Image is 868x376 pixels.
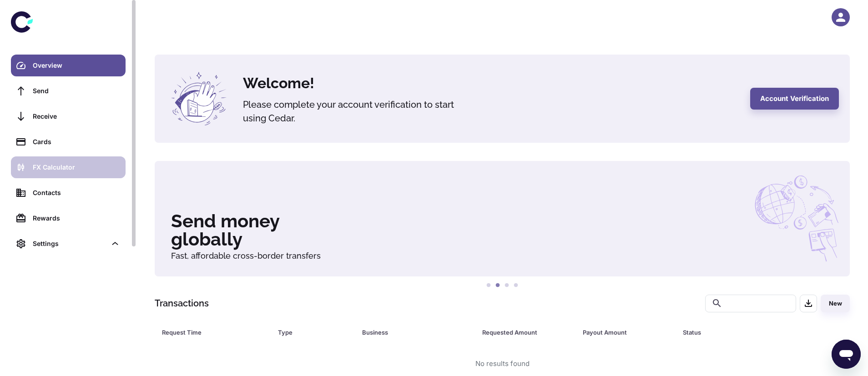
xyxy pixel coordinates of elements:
div: Cards [33,137,120,147]
button: 4 [511,281,520,290]
span: Payout Amount [583,326,672,339]
span: Request Time [162,326,267,339]
div: Rewards [33,213,120,223]
a: Cards [11,131,126,153]
h6: Fast, affordable cross-border transfers [171,252,833,260]
iframe: Button to launch messaging window [832,340,861,369]
a: Rewards [11,207,126,229]
div: Request Time [162,326,255,339]
a: Overview [11,55,126,76]
button: New [821,295,850,312]
div: No results found [475,359,530,369]
div: Settings [11,233,126,255]
a: Receive [11,105,126,127]
div: Requested Amount [482,326,560,339]
h5: Please complete your account verification to start using Cedar. [243,98,470,125]
h3: Send money globally [171,212,833,248]
div: Type [278,326,339,339]
button: Account Verification [750,88,839,110]
div: Send [33,86,120,96]
button: 1 [484,281,493,290]
div: FX Calculator [33,162,120,172]
a: Contacts [11,182,126,204]
span: Status [683,326,812,339]
button: 3 [502,281,511,290]
h1: Transactions [155,296,209,310]
div: Status [683,326,800,339]
div: Contacts [33,188,120,198]
a: FX Calculator [11,156,126,178]
h4: Welcome! [243,72,739,94]
span: Type [278,326,351,339]
div: Receive [33,111,120,121]
div: Payout Amount [583,326,660,339]
div: Settings [33,239,106,249]
span: Requested Amount [482,326,571,339]
button: 2 [493,281,502,290]
a: Send [11,80,126,102]
div: Overview [33,60,120,70]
